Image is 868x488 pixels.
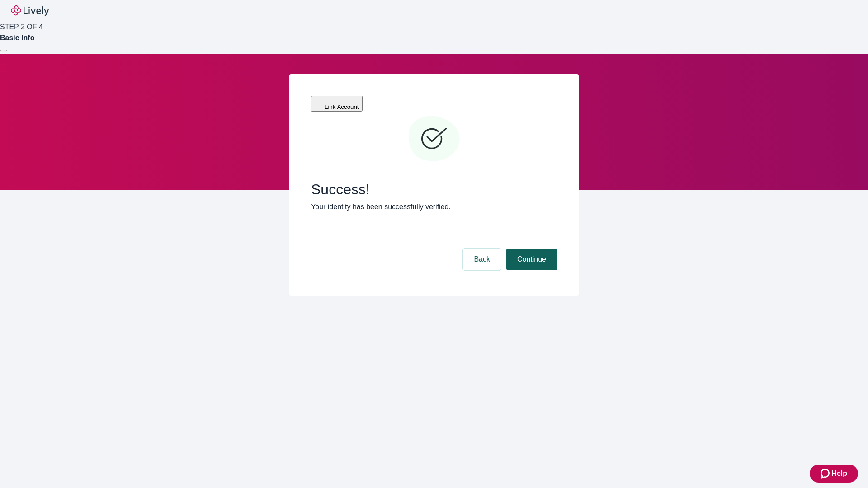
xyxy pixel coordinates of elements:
button: Link Account [311,96,363,112]
button: Continue [506,249,557,270]
img: Lively [11,5,49,16]
p: Your identity has been successfully verified. [311,202,557,212]
span: Success! [311,181,557,198]
button: Zendesk support iconHelp [810,465,858,483]
span: Help [831,468,847,479]
svg: Zendesk support icon [821,468,831,479]
svg: Checkmark icon [407,112,461,166]
button: Back [463,249,501,270]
